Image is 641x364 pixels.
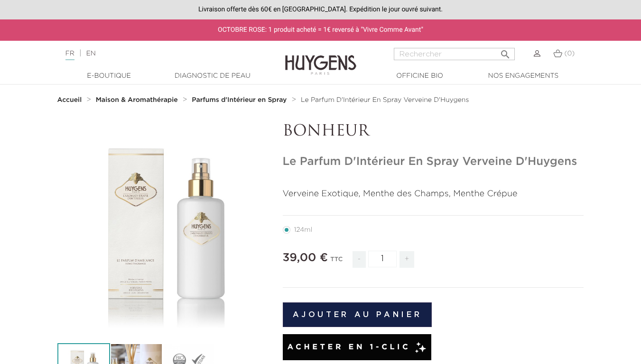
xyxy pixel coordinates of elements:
a: EN [86,50,95,57]
a: Le Parfum D'Intérieur En Spray Verveine D'Huygens [301,96,469,104]
a: E-Boutique [62,71,157,81]
a: Officine Bio [372,71,467,81]
i:  [500,46,511,57]
input: Quantité [368,251,397,267]
span: + [399,251,415,268]
p: BONHEUR [283,123,584,141]
h1: Le Parfum D'Intérieur En Spray Verveine D'Huygens [283,155,584,169]
span: 39,00 € [283,252,328,264]
a: Accueil [57,96,84,104]
button:  [497,45,514,58]
strong: Parfums d'Intérieur en Spray [192,97,287,103]
span: - [353,251,366,268]
input: Rechercher [394,48,515,60]
a: Maison & Aromathérapie [96,96,180,104]
strong: Maison & Aromathérapie [96,97,178,103]
div: TTC [330,249,343,275]
button: Ajouter au panier [283,302,432,327]
img: Huygens [285,40,356,76]
a: Parfums d'Intérieur en Spray [192,96,289,104]
a: Nos engagements [476,71,571,81]
label: 124ml [283,226,324,234]
span: Le Parfum D'Intérieur En Spray Verveine D'Huygens [301,97,469,103]
p: Verveine Exotique, Menthe des Champs, Menthe Crépue [283,188,584,200]
span: (0) [564,50,575,57]
div: | [61,48,260,59]
a: Diagnostic de peau [165,71,260,81]
a: FR [65,50,74,60]
strong: Accueil [57,97,82,103]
